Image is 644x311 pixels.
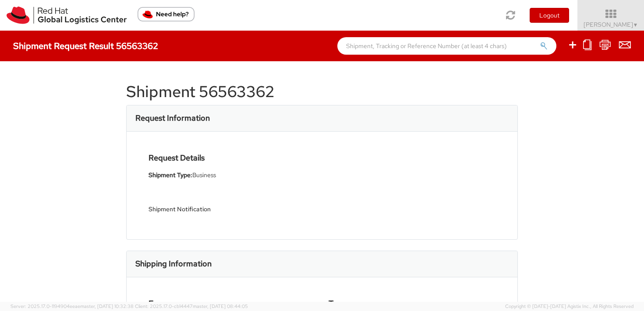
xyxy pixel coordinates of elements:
span: Client: 2025.17.0-cb14447 [135,303,248,309]
h3: Shipping Information [135,259,212,268]
h5: Shipment Notification [149,206,315,213]
h1: Shipment 56563362 [126,83,518,101]
span: Server: 2025.17.0-1194904eeae [11,303,134,309]
button: Need help? [138,7,195,21]
img: rh-logistics-00dfa346123c4ec078e1.svg [7,7,127,24]
li: Business [149,171,315,180]
h4: Request Details [149,154,315,162]
h4: Shipment Request Result 56563362 [13,41,158,51]
button: Logout [530,8,569,23]
h3: Request Information [135,114,210,122]
strong: Shipment Type: [149,171,192,179]
span: master, [DATE] 08:44:05 [193,303,248,309]
span: Copyright © [DATE]-[DATE] Agistix Inc., All Rights Reserved [505,303,633,310]
span: master, [DATE] 10:32:38 [80,303,134,309]
input: Shipment, Tracking or Reference Number (at least 4 chars) [337,37,556,55]
h4: From [149,299,315,308]
h4: To [329,299,495,308]
span: [PERSON_NAME] [584,21,638,28]
span: ▼ [633,21,638,28]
